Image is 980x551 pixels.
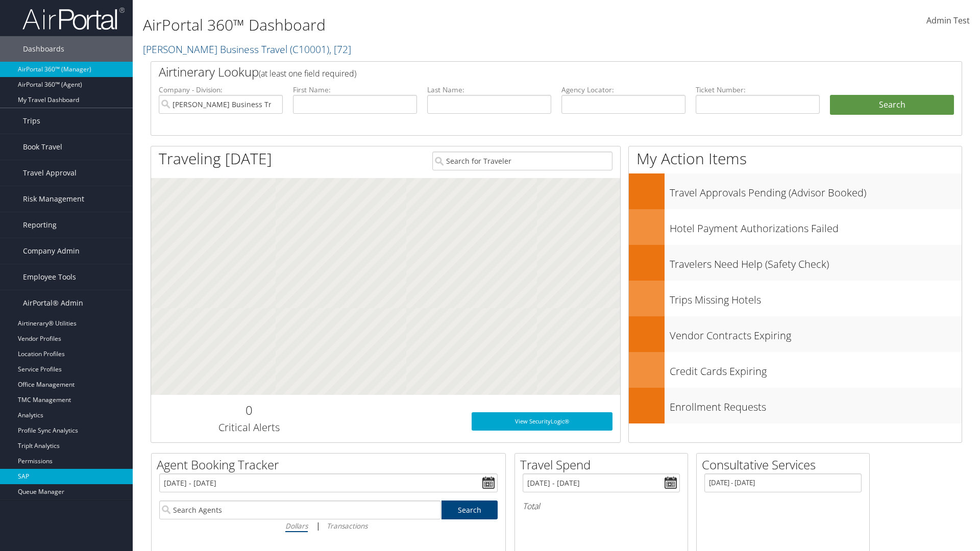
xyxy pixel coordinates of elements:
a: Travelers Need Help (Safety Check) [629,245,962,281]
label: Agency Locator: [561,85,685,95]
span: (at least one field required) [259,68,356,79]
h1: Traveling [DATE] [159,148,272,169]
span: AirPortal® Admin [23,290,83,316]
h2: Consultative Services [702,456,869,473]
span: ( C10001 ) [290,42,329,56]
span: Trips [23,108,40,134]
a: [PERSON_NAME] Business Travel [143,42,351,56]
label: Last Name: [427,85,551,95]
i: Transactions [327,521,367,531]
h3: Credit Cards Expiring [670,359,962,379]
h3: Travel Approvals Pending (Advisor Booked) [670,181,962,200]
span: Dashboards [23,36,64,62]
span: Risk Management [23,186,84,212]
img: airportal-logo.png [22,7,125,31]
h2: Travel Spend [520,456,688,473]
h3: Travelers Need Help (Safety Check) [670,252,962,271]
h1: My Action Items [629,148,962,169]
span: , [ 72 ] [329,42,351,56]
a: View SecurityLogic® [472,412,612,431]
a: Hotel Payment Authorizations Failed [629,209,962,245]
a: Credit Cards Expiring [629,352,962,388]
span: Travel Approval [23,160,77,186]
h2: Agent Booking Tracker [157,456,505,473]
span: Admin Test [926,15,970,26]
a: Vendor Contracts Expiring [629,316,962,352]
label: Company - Division: [159,85,283,95]
label: Ticket Number: [696,85,820,95]
a: Travel Approvals Pending (Advisor Booked) [629,173,962,209]
h6: Total [523,500,680,512]
h3: Vendor Contracts Expiring [670,323,962,343]
a: Search [442,500,498,519]
h3: Enrollment Requests [670,395,962,414]
h3: Critical Alerts [159,420,339,435]
h2: Airtinerary Lookup [159,63,887,81]
a: Admin Test [926,5,970,37]
span: Employee Tools [23,264,76,290]
h3: Hotel Payment Authorizations Failed [670,216,962,236]
input: Search Agents [159,500,441,519]
label: First Name: [293,85,417,95]
a: Enrollment Requests [629,388,962,423]
span: Reporting [23,212,57,238]
span: Company Admin [23,238,80,264]
h3: Trips Missing Hotels [670,288,962,307]
input: Search for Traveler [432,152,612,170]
i: Dollars [285,521,308,531]
a: Trips Missing Hotels [629,281,962,316]
h2: 0 [159,402,339,419]
button: Search [830,95,954,115]
h1: AirPortal 360™ Dashboard [143,14,694,36]
span: Book Travel [23,134,62,160]
div: | [159,519,498,532]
